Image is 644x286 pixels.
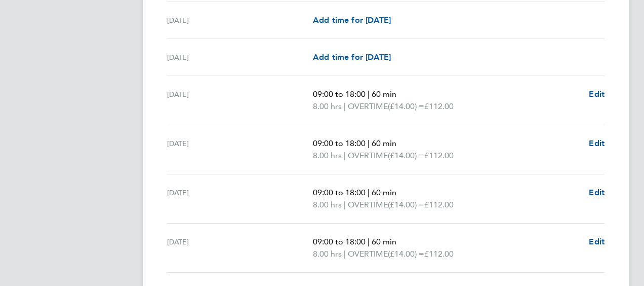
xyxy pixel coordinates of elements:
span: | [368,138,370,148]
span: Add time for [DATE] [313,52,391,62]
span: Add time for [DATE] [313,15,391,25]
span: Edit [589,89,605,99]
span: OVERTIME [348,248,388,260]
span: £112.00 [424,101,454,111]
span: Edit [589,188,605,197]
div: [DATE] [167,137,313,162]
span: | [368,188,370,197]
span: Edit [589,237,605,246]
div: [DATE] [167,236,313,260]
span: £112.00 [424,249,454,259]
span: 8.00 hrs [313,151,342,160]
span: 60 min [372,89,396,99]
span: 8.00 hrs [313,101,342,111]
span: OVERTIME [348,199,388,211]
span: OVERTIME [348,100,388,113]
a: Edit [589,137,605,150]
span: (£14.00) = [388,101,424,111]
span: 60 min [372,138,396,148]
span: (£14.00) = [388,200,424,209]
span: (£14.00) = [388,151,424,160]
span: (£14.00) = [388,249,424,259]
span: 60 min [372,188,396,197]
span: | [344,101,346,111]
span: | [344,151,346,160]
span: 09:00 to 18:00 [313,237,366,246]
span: Edit [589,138,605,148]
span: | [344,200,346,209]
div: [DATE] [167,88,313,113]
a: Edit [589,88,605,100]
span: 09:00 to 18:00 [313,89,366,99]
span: 8.00 hrs [313,200,342,209]
span: 09:00 to 18:00 [313,188,366,197]
span: | [368,89,370,99]
span: | [344,249,346,259]
a: Edit [589,236,605,248]
span: 09:00 to 18:00 [313,138,366,148]
span: | [368,237,370,246]
span: £112.00 [424,151,454,160]
span: £112.00 [424,200,454,209]
a: Add time for [DATE] [313,14,391,26]
span: 8.00 hrs [313,249,342,259]
div: [DATE] [167,51,313,63]
span: OVERTIME [348,150,388,162]
div: [DATE] [167,14,313,26]
div: [DATE] [167,187,313,211]
a: Add time for [DATE] [313,51,391,63]
a: Edit [589,187,605,199]
span: 60 min [372,237,396,246]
